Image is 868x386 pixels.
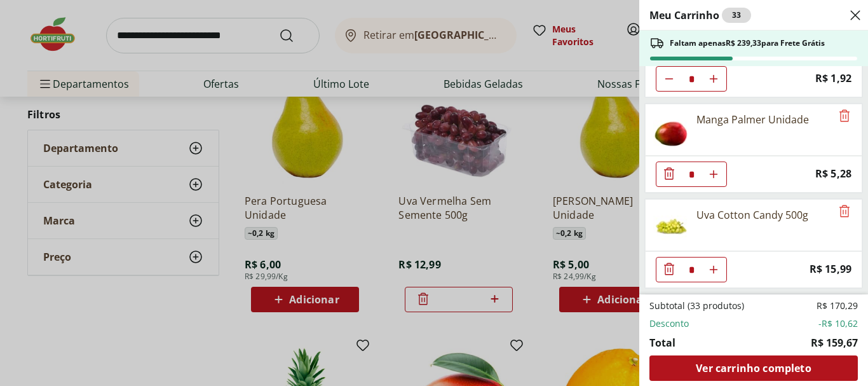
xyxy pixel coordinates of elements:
[815,70,851,87] span: R$ 1,92
[810,261,851,278] span: R$ 15,99
[696,207,808,223] div: Uva Cotton Candy 500g
[696,363,811,373] span: Ver carrinho completo
[811,335,858,350] span: R$ 159,67
[696,112,809,127] div: Manga Palmer Unidade
[837,204,852,219] button: Remove
[682,258,701,282] input: Quantidade Atual
[656,257,682,282] button: Diminuir Quantidade
[722,8,751,23] div: 33
[649,300,744,312] span: Subtotal (33 produtos)
[815,165,851,183] span: R$ 5,28
[817,300,858,312] span: R$ 170,29
[670,38,825,48] span: Faltam apenas R$ 239,33 para Frete Grátis
[649,8,751,23] h2: Meu Carrinho
[837,109,852,124] button: Remove
[656,162,682,187] button: Diminuir Quantidade
[701,257,726,282] button: Aumentar Quantidade
[649,355,858,381] a: Ver carrinho completo
[653,112,689,148] img: Manga Palmer Unidade
[682,67,701,91] input: Quantidade Atual
[818,317,858,330] span: -R$ 10,62
[701,66,726,92] button: Aumentar Quantidade
[653,207,689,243] img: Uva Cotton Candy 500g
[682,162,701,186] input: Quantidade Atual
[656,66,682,92] button: Diminuir Quantidade
[649,335,675,350] span: Total
[649,317,689,330] span: Desconto
[701,162,726,187] button: Aumentar Quantidade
